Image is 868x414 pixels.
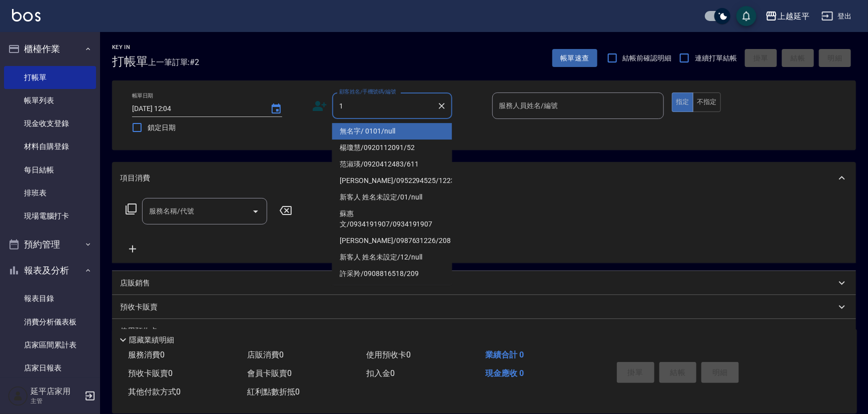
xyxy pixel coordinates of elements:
a: 排班表 [4,181,96,204]
li: 新客人 姓名未設定/12/null [332,249,452,265]
label: 帳單日期 [132,92,153,99]
p: 預收卡販賣 [120,302,158,312]
span: 紅利點數折抵 0 [247,387,300,396]
input: YYYY/MM/DD hh:mm [132,100,260,117]
a: 打帳單 [4,66,96,89]
button: Choose date, selected date is 2025-10-15 [264,97,288,121]
span: 扣入金 0 [366,368,395,378]
div: 上越延平 [777,10,809,22]
button: 帳單速查 [552,49,597,67]
li: 范淑瑛/0920412483/611 [332,156,452,172]
p: 主管 [31,396,82,405]
a: 消費分析儀表板 [4,310,96,333]
h2: Key In [112,44,148,50]
button: Open [248,203,264,219]
a: 帳單列表 [4,89,96,112]
p: 項目消費 [120,173,150,183]
a: 每日結帳 [4,158,96,181]
span: 業績合計 0 [485,350,524,359]
a: 報表目錄 [4,287,96,310]
li: 新客人 姓名未設定/01/null [332,189,452,205]
p: 隱藏業績明細 [129,335,174,345]
button: 上越延平 [761,6,813,26]
button: 報表及分析 [4,257,96,283]
span: 鎖定日期 [148,122,176,133]
button: 預約管理 [4,231,96,257]
span: 店販消費 0 [247,350,284,359]
a: 現場電腦打卡 [4,204,96,227]
a: 材料自購登錄 [4,135,96,158]
span: 現金應收 0 [485,368,524,378]
h5: 延平店家用 [31,386,82,396]
li: 許采羚/0908816518/209 [332,265,452,282]
span: 使用預收卡 0 [366,350,411,359]
span: 服務消費 0 [128,350,165,359]
button: 登出 [817,7,856,25]
li: 新客人 姓名未設定/14/null [332,282,452,298]
li: 楊瓊慧/0920112091/52 [332,139,452,156]
img: Logo [12,9,41,21]
span: 結帳前確認明細 [623,53,672,63]
div: 預收卡販賣 [112,295,856,319]
li: 蘇惠文/0934191907/0934191907 [332,205,452,232]
span: 連續打單結帳 [695,53,737,63]
div: 使用預收卡 [112,319,856,343]
a: 店家日報表 [4,356,96,379]
a: 現金收支登錄 [4,112,96,135]
div: 項目消費 [112,162,856,194]
p: 店販銷售 [120,278,150,288]
a: 店家區間累計表 [4,333,96,356]
img: Person [8,386,28,406]
li: 無名字/ 0101/null [332,123,452,139]
p: 使用預收卡 [120,326,158,336]
li: [PERSON_NAME]/0987631226/208 [332,232,452,249]
button: 不指定 [693,92,721,112]
li: [PERSON_NAME]/0952294525/1223 [332,172,452,189]
button: save [736,6,756,26]
h3: 打帳單 [112,54,148,68]
label: 顧客姓名/手機號碼/編號 [339,88,396,95]
button: 指定 [672,92,693,112]
div: 店販銷售 [112,271,856,295]
span: 會員卡販賣 0 [247,368,292,378]
button: Clear [435,99,449,113]
span: 預收卡販賣 0 [128,368,173,378]
span: 其他付款方式 0 [128,387,181,396]
span: 上一筆訂單:#2 [148,56,200,68]
button: 櫃檯作業 [4,36,96,62]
